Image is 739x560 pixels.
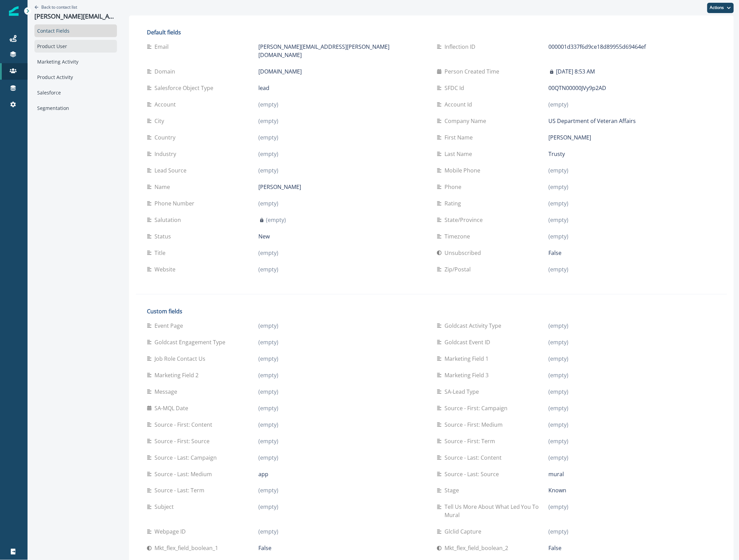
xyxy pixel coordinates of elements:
[154,470,215,478] p: Source - Last: Medium
[548,117,636,125] p: US Department of Veteran Affairs
[548,133,591,142] p: [PERSON_NAME]
[548,470,564,478] p: mural
[548,355,568,363] p: (empty)
[258,388,278,396] p: (empty)
[266,216,286,224] p: (empty)
[34,102,117,114] div: Segmentation
[548,84,606,92] p: 00QTN00000JVy9p2AD
[154,486,207,495] p: Source - Last: Term
[548,199,568,208] p: (empty)
[258,437,278,445] p: (empty)
[445,249,484,257] p: Unsubscribed
[147,29,716,36] h2: Default fields
[34,71,117,83] div: Product Activity
[445,133,475,142] p: First Name
[548,528,568,536] p: (empty)
[548,322,568,330] p: (empty)
[154,437,212,445] p: Source - First: Source
[258,199,278,208] p: (empty)
[154,199,197,208] p: Phone Number
[154,166,189,175] p: Lead Source
[445,117,489,125] p: Company Name
[258,404,278,412] p: (empty)
[154,503,176,511] p: Subject
[154,133,178,142] p: Country
[548,503,568,511] p: (empty)
[445,216,485,224] p: State/Province
[154,322,186,330] p: Event Page
[548,232,568,240] p: (empty)
[154,232,174,240] p: Status
[154,117,167,125] p: City
[154,421,215,429] p: Source - First: Content
[445,199,464,208] p: Rating
[445,84,467,92] p: SFDC Id
[258,265,278,273] p: (empty)
[445,528,484,536] p: glclid capture
[154,249,168,257] p: Title
[258,249,278,257] p: (empty)
[556,67,595,76] p: [DATE] 8:53 AM
[258,43,426,59] p: [PERSON_NAME][EMAIL_ADDRESS][PERSON_NAME][DOMAIN_NAME]
[258,133,278,142] p: (empty)
[548,150,565,158] p: Trusty
[34,86,117,99] div: Salesforce
[445,437,498,445] p: Source - First: Term
[34,24,117,37] div: Contact Fields
[258,355,278,363] p: (empty)
[548,486,566,495] p: Known
[445,338,493,346] p: Goldcast Event ID
[445,322,504,330] p: Goldcast Activity Type
[445,265,473,273] p: Zip/Postal
[154,371,201,379] p: Marketing Field 2
[258,544,271,552] p: False
[154,528,189,536] p: Webpage ID
[548,166,568,175] p: (empty)
[154,43,171,51] p: Email
[258,150,278,158] p: (empty)
[548,100,568,109] p: (empty)
[548,453,568,462] p: (empty)
[548,183,568,191] p: (empty)
[548,544,561,552] p: False
[445,183,464,191] p: Phone
[445,67,502,76] p: Person Created Time
[34,13,117,20] p: [PERSON_NAME][EMAIL_ADDRESS][PERSON_NAME][DOMAIN_NAME]
[445,232,473,240] p: Timezone
[41,4,77,10] p: Back to contact list
[258,503,278,511] p: (empty)
[34,4,77,10] button: Go back
[445,150,475,158] p: Last Name
[445,388,482,396] p: SA-Lead Type
[445,470,502,478] p: Source - Last: Source
[147,308,716,315] h2: Custom fields
[445,421,505,429] p: Source - First: Medium
[258,183,301,191] p: [PERSON_NAME]
[258,486,278,495] p: (empty)
[154,183,173,191] p: Name
[445,486,462,495] p: Stage
[445,371,491,379] p: Marketing Field 3
[258,470,268,478] p: app
[548,388,568,396] p: (empty)
[154,150,179,158] p: Industry
[154,67,178,76] p: Domain
[154,84,216,92] p: Salesforce Object Type
[258,371,278,379] p: (empty)
[445,166,483,175] p: Mobile Phone
[154,216,184,224] p: Salutation
[154,100,179,109] p: Account
[154,338,228,346] p: Goldcast Engagement Type
[258,528,278,536] p: (empty)
[9,6,19,16] img: Inflection
[258,67,302,76] p: [DOMAIN_NAME]
[258,322,278,330] p: (empty)
[258,453,278,462] p: (empty)
[258,117,278,125] p: (empty)
[154,388,180,396] p: Message
[548,216,568,224] p: (empty)
[445,544,511,552] p: mkt_flex_field_boolean_2
[258,84,269,92] p: lead
[154,265,178,273] p: Website
[445,503,548,519] p: Tell us more about what led you to Mural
